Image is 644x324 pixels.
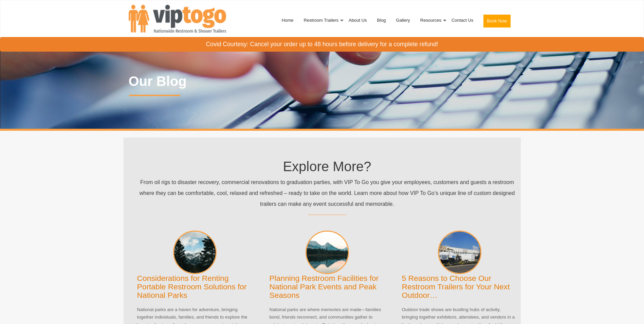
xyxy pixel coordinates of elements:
[134,159,521,174] h2: Explore More?
[299,3,344,38] a: Restroom Trailers
[446,3,478,38] a: Contact Us
[129,74,516,89] h1: Our Blog
[402,274,510,300] a: 5 Reasons to Choose Our Restroom Trailers for Your Next Outdoor…
[372,3,391,38] a: Blog
[270,274,379,300] a: Planning Restroom Facilities for National Park Events and Peak Seasons
[173,231,217,274] img: VIP To Go provides portable restroom solutions for national parks
[134,177,521,210] p: From oil rigs to disaster recovery, commercial renovations to graduation parties, with VIP To Go ...
[438,231,481,274] img: VIP To Go’s portable restrooms for trade shows
[391,3,415,38] a: Gallery
[277,3,299,38] a: Home
[344,3,372,38] a: About Us
[478,3,515,42] a: Book Now
[129,5,226,33] img: VIPTOGO
[306,231,349,274] img: Get national park restroom trailers from VIP To Go
[415,3,446,38] a: Resources
[483,15,510,28] button: Book Now
[137,274,247,300] a: Considerations for Renting Portable Restroom Solutions for National Parks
